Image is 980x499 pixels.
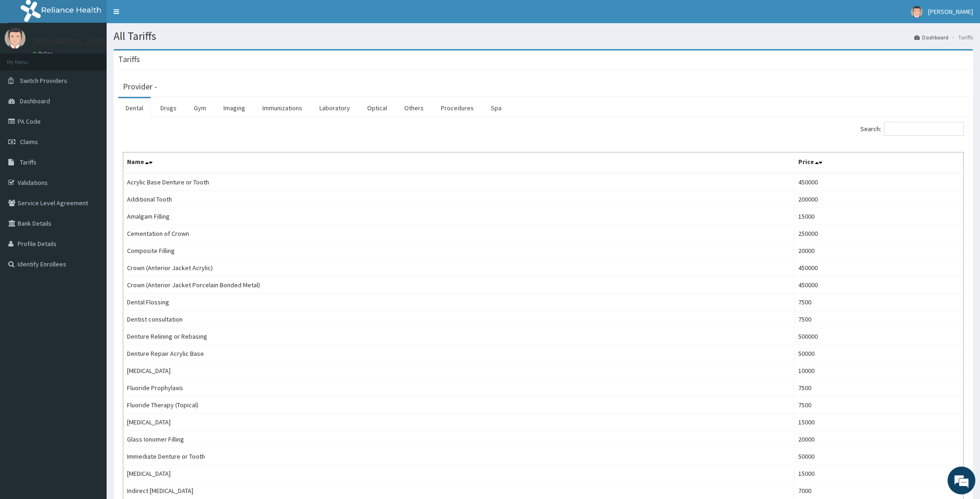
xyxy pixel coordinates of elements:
td: 10000 [794,362,963,379]
td: Immediate Denture or Tooth [123,448,795,465]
td: 250000 [794,225,963,242]
td: 500000 [794,328,963,345]
span: Dashboard [20,97,50,105]
span: Switch Providers [20,76,67,85]
a: Others [397,98,431,118]
h3: Provider - [123,82,157,91]
td: 20000 [794,431,963,448]
td: 7500 [794,379,963,397]
h3: Tariffs [118,55,140,63]
li: Tariffs [949,33,973,41]
td: 450000 [794,173,963,191]
a: Drugs [153,98,184,118]
td: 7500 [794,397,963,414]
td: 15000 [794,414,963,431]
td: 50000 [794,345,963,362]
input: Search: [884,122,964,136]
td: Dental Flossing [123,294,795,311]
td: Dentist consultation [123,311,795,328]
td: Amalgam Filling [123,208,795,225]
a: Laboratory [312,98,357,118]
td: 7500 [794,294,963,311]
img: User Image [5,28,25,49]
td: Denture Repair Acrylic Base [123,345,795,362]
td: 20000 [794,242,963,259]
a: Spa [484,98,509,118]
td: Denture Relining or Rebasing [123,328,795,345]
a: Procedures [433,98,481,118]
a: Dashboard [914,33,948,41]
td: Acrylic Base Denture or Tooth [123,173,795,191]
a: Dental [118,98,151,118]
img: User Image [911,6,923,18]
th: Name [123,152,795,174]
label: Search: [860,122,964,136]
td: 200000 [794,191,963,208]
td: Glass Ionomer Filling [123,431,795,448]
td: Additional Tooth [123,191,795,208]
td: Composite Filling [123,242,795,259]
td: 50000 [794,448,963,465]
a: Immunizations [255,98,310,118]
td: [MEDICAL_DATA] [123,414,795,431]
td: [MEDICAL_DATA] [123,465,795,482]
td: 7500 [794,311,963,328]
td: [MEDICAL_DATA] [123,362,795,379]
a: Imaging [216,98,253,118]
span: [PERSON_NAME] [928,7,973,16]
a: Gym [186,98,214,118]
td: Crown (Anterior Jacket Acrylic) [123,259,795,277]
td: 450000 [794,259,963,277]
a: Online [32,51,55,57]
span: Claims [20,138,38,146]
td: Fluoride Prophylaxis [123,379,795,397]
p: [GEOGRAPHIC_DATA] ABUJA [32,38,134,46]
td: Cementation of Crown [123,225,795,242]
h1: All Tariffs [114,30,973,42]
td: Crown (Anterior Jacket Porcelain Bonded Metal) [123,277,795,294]
span: Tariffs [20,158,37,166]
a: Optical [360,98,395,118]
td: 15000 [794,208,963,225]
td: 450000 [794,277,963,294]
th: Price [794,152,963,174]
td: Fluoride Therapy (Topical) [123,397,795,414]
td: 15000 [794,465,963,482]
